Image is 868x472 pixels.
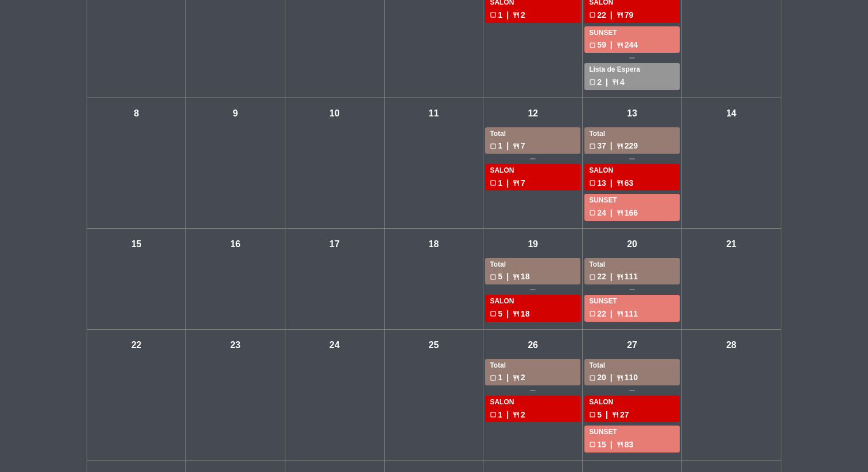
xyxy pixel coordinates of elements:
div: 14 [721,104,741,124]
span: | [506,307,509,321]
div: 1 7 [490,139,576,153]
div: 12 [523,104,543,124]
div: Total [490,259,576,271]
span: | [506,270,509,283]
div: 5 27 [589,408,675,422]
div: 15 83 [589,438,675,451]
div: 10 [324,104,344,124]
span: restaurant [513,310,520,317]
div: 1 2 [490,371,576,384]
span: restaurant [612,411,619,418]
span: restaurant [513,411,520,418]
span: restaurant [513,180,520,186]
span: | [610,307,613,321]
span: check_box_outline_blank [490,143,497,150]
div: SALON [490,165,576,177]
div: Total [589,259,675,271]
span: | [506,139,509,153]
span: | [610,438,613,451]
div: 9 [225,104,245,124]
div: 21 [721,235,741,255]
span: check_box_outline_blank [589,411,596,418]
div: 19 [523,235,543,255]
div: SUNSET [589,427,675,438]
div: Total [490,360,576,372]
span: restaurant [617,441,623,448]
span: | [606,76,608,89]
span: | [610,9,613,22]
div: SALON [490,397,576,408]
span: | [506,371,509,384]
div: 1 2 [490,408,576,422]
span: check_box_outline_blank [490,180,497,186]
span: restaurant [617,274,623,280]
span: check_box_outline_blank [589,11,596,18]
div: 27 [622,336,642,356]
div: 16 [225,235,245,255]
span: restaurant [617,310,623,317]
span: | [506,177,509,190]
div: SALON [490,296,576,307]
div: 20 [622,235,642,255]
span: | [610,371,613,384]
div: 22 79 [589,9,675,22]
span: restaurant [617,209,623,216]
span: check_box_outline_blank [490,310,497,317]
div: 1 7 [490,177,576,190]
div: 22 111 [589,270,675,283]
span: restaurant [617,375,623,381]
span: restaurant [617,11,623,18]
span: check_box_outline_blank [589,79,596,85]
span: check_box_outline_blank [490,274,497,280]
span: restaurant [513,375,520,381]
div: 1 2 [490,9,576,22]
div: SALON [589,397,675,408]
div: SUNSET [589,195,675,206]
div: SUNSET [589,28,675,39]
div: 13 [622,104,642,124]
div: 24 166 [589,206,675,220]
span: check_box_outline_blank [589,180,596,186]
div: 24 [324,336,344,356]
div: 5 18 [490,307,576,321]
div: 13 63 [589,177,675,190]
span: | [610,177,613,190]
span: check_box_outline_blank [589,441,596,448]
div: 11 [424,104,444,124]
div: 37 229 [589,139,675,153]
span: check_box_outline_blank [490,11,497,18]
span: check_box_outline_blank [589,143,596,150]
span: restaurant [513,11,520,18]
span: | [610,206,613,220]
div: 59 244 [589,38,675,52]
span: check_box_outline_blank [589,375,596,381]
div: 26 [523,336,543,356]
span: check_box_outline_blank [490,375,497,381]
span: restaurant [513,274,520,280]
div: 25 [424,336,444,356]
div: 17 [324,235,344,255]
div: Lista de Espera [589,64,675,76]
span: check_box_outline_blank [490,411,497,418]
div: 8 [126,104,146,124]
span: | [610,139,613,153]
span: check_box_outline_blank [589,274,596,280]
span: | [606,408,608,422]
span: | [610,270,613,283]
div: 22 111 [589,307,675,321]
div: 28 [721,336,741,356]
span: restaurant [513,143,520,150]
div: Total [589,360,675,372]
div: Total [490,128,576,140]
div: 23 [225,336,245,356]
div: 20 110 [589,371,675,384]
span: restaurant [617,180,623,186]
span: | [506,408,509,422]
div: 22 [126,336,146,356]
div: SUNSET [589,296,675,307]
span: | [506,9,509,22]
span: restaurant [617,143,623,150]
div: 15 [126,235,146,255]
span: | [610,38,613,52]
span: restaurant [612,79,619,85]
